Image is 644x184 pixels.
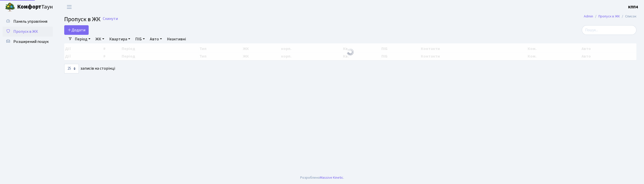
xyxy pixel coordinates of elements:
li: Список [620,14,636,19]
span: Додати [67,27,85,33]
a: ПІБ [133,35,147,43]
a: Додати [64,25,89,35]
a: Неактивні [165,35,188,43]
a: Панель управління [3,16,53,27]
nav: breadcrumb [576,11,644,22]
label: записів на сторінці [64,64,115,73]
a: Скинути [103,16,118,21]
select: записів на сторінці [64,64,79,73]
a: Пропуск в ЖК [598,14,620,19]
span: Пропуск в ЖК [13,29,38,34]
span: Пропуск в ЖК [64,15,100,24]
a: Massive Kinetic [320,175,343,180]
img: Обробка... [346,48,354,56]
b: Комфорт [17,3,41,11]
span: Панель управління [13,19,47,24]
span: Таун [17,3,53,11]
span: Розширений пошук [13,39,49,44]
a: ЖК [93,35,106,43]
div: Розроблено . [300,175,344,180]
a: Квартира [107,35,132,43]
a: Admin [584,14,593,19]
a: КПП4 [628,4,638,10]
a: Розширений пошук [3,37,53,47]
a: Період [73,35,92,43]
input: Пошук... [582,25,636,35]
a: Пропуск в ЖК [3,27,53,37]
a: Авто [148,35,164,43]
img: logo.png [5,2,15,12]
button: Переключити навігацію [63,3,76,11]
